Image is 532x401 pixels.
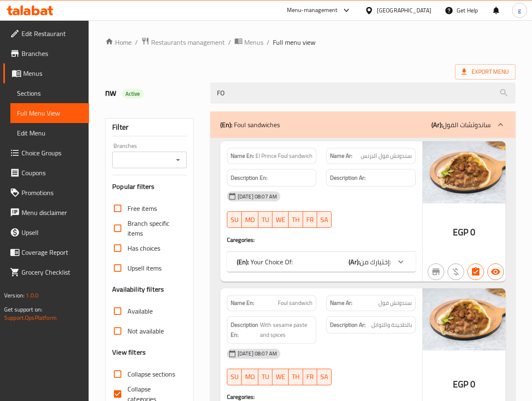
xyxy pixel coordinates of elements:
[128,369,175,379] span: Collapse sections
[220,120,280,130] p: Foul sandwiches
[128,263,161,273] span: Upsell items
[330,320,366,330] strong: Description Ar:
[227,252,416,272] div: (En): Your Choice Of:(Ar):إختيارك من:
[258,211,272,228] button: TU
[3,143,89,163] a: Choice Groups
[112,285,164,294] h3: Availability filters
[172,154,184,166] button: Open
[128,243,160,253] span: Has choices
[4,290,24,301] span: Version:
[262,371,269,383] span: TU
[320,214,328,226] span: SA
[258,369,272,385] button: TU
[470,224,475,240] span: 0
[26,290,39,301] span: 1.0.0
[487,263,504,280] button: Available
[112,182,187,191] h3: Popular filters
[287,5,338,15] div: Menu-management
[22,267,82,277] span: Grocery Checklist
[105,87,200,99] h2: nw
[518,6,521,15] span: g
[330,152,352,160] strong: Name Ar:
[278,299,313,307] span: Foul sandwich
[455,64,515,80] span: Export Menu
[105,37,515,48] nav: breadcrumb
[453,376,468,392] span: EGP
[378,299,412,307] span: سندوتش فول
[272,369,289,385] button: WE
[112,118,187,136] div: Filter
[3,24,89,43] a: Edit Restaurant
[122,90,144,98] span: Active
[361,152,412,160] span: سندوتش فول البرنس
[234,37,263,48] a: Menus
[210,111,515,138] div: (En): Foul sandwiches(Ar):ساندوتشات الفول
[453,224,468,240] span: EGP
[10,123,89,143] a: Edit Menu
[220,118,232,131] b: (En):
[122,89,144,99] div: Active
[3,63,89,83] a: Menus
[234,193,280,200] span: [DATE] 08:07 AM
[244,37,263,47] span: Menus
[227,211,242,228] button: SU
[231,371,238,383] span: SU
[210,82,515,104] input: search
[227,369,242,385] button: SU
[22,227,82,237] span: Upsell
[22,188,82,198] span: Promotions
[267,37,270,47] li: /
[360,256,391,268] span: إختيارك من:
[23,68,82,78] span: Menus
[260,320,313,340] span: With sesame paste and spices
[306,371,314,383] span: FR
[303,369,317,385] button: FR
[3,262,89,282] a: Grocery Checklist
[151,37,225,47] span: Restaurants management
[22,29,82,39] span: Edit Restaurant
[330,173,366,183] strong: Description Ar:
[470,376,475,392] span: 0
[231,152,254,160] strong: Name En:
[276,214,285,226] span: WE
[237,256,249,268] b: (En):
[227,236,416,244] h4: Caregories:
[320,371,328,383] span: SA
[431,120,491,130] p: ساندوتشات الفول
[262,214,269,226] span: TU
[349,256,360,268] b: (Ar):
[3,203,89,222] a: Menu disclaimer
[371,320,412,330] span: بالطحينة والتوابل
[317,211,332,228] button: SA
[128,306,153,316] span: Available
[17,88,82,98] span: Sections
[462,67,509,77] span: Export Menu
[17,128,82,138] span: Edit Menu
[128,203,157,213] span: Free items
[276,371,285,383] span: WE
[112,348,146,357] h3: View filters
[231,320,258,340] strong: Description En:
[431,118,443,131] b: (Ar):
[22,168,82,178] span: Coupons
[17,108,82,118] span: Full Menu View
[306,214,314,226] span: FR
[227,393,416,401] h4: Caregories:
[467,263,484,280] button: Has choices
[330,299,352,307] strong: Name Ar:
[245,214,255,226] span: MO
[128,218,180,238] span: Branch specific items
[423,141,506,203] img: El_Prince_Foul_sandwich638523181226498757.jpg
[317,369,332,385] button: SA
[231,299,254,307] strong: Name En:
[22,148,82,158] span: Choice Groups
[289,369,303,385] button: TH
[242,369,258,385] button: MO
[141,37,225,48] a: Restaurants management
[448,263,464,280] button: Purchased item
[377,6,431,15] div: [GEOGRAPHIC_DATA]
[3,163,89,183] a: Coupons
[3,242,89,262] a: Coverage Report
[3,222,89,242] a: Upsell
[242,211,258,228] button: MO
